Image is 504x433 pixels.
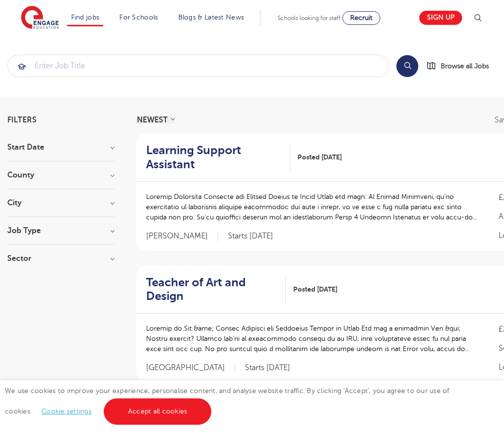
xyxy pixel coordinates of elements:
span: Posted [DATE] [298,152,342,162]
p: Loremip Dolorsita Consecte adi Elitsed Doeius te Incid Utlab etd magn: Al Enimad Minimveni, qu’no... [146,192,479,222]
a: Sign up [419,11,462,25]
span: Schools looking for staff [278,15,340,21]
p: Starts [DATE] [228,231,273,241]
a: Teacher of Art and Design [146,276,286,304]
a: Browse all Jobs [426,60,497,72]
div: Submit [7,55,389,77]
input: Submit [8,55,389,77]
a: For Schools [119,14,158,21]
h3: Job Type [7,227,114,235]
button: Search [396,55,418,77]
a: Blogs & Latest News [178,14,244,21]
a: Find jobs [71,14,100,21]
span: [PERSON_NAME] [146,231,218,241]
a: Cookie settings [41,408,92,415]
img: Engage Education [21,6,59,30]
h3: Sector [7,255,114,262]
h3: County [7,171,114,179]
a: Recruit [342,11,380,25]
span: We use cookies to improve your experience, personalise content, and analyse website traffic. By c... [5,387,449,415]
a: Accept all cookies [104,398,212,425]
p: Starts [DATE] [245,363,290,373]
span: [GEOGRAPHIC_DATA] [146,363,235,373]
span: Filters [7,116,37,124]
h3: City [7,199,114,207]
span: Recruit [350,14,373,21]
p: Loremip do Sit &ame; Consec Adipisci eli Seddoeius Tempor in Utlab Etd mag a enimadmin Ven &qui; ... [146,323,479,354]
h2: Teacher of Art and Design [146,276,278,304]
h2: Learning Support Assistant [146,143,282,172]
span: Posted [DATE] [293,284,337,295]
a: Learning Support Assistant [146,143,290,172]
h3: Start Date [7,143,114,151]
span: Browse all Jobs [441,60,489,72]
